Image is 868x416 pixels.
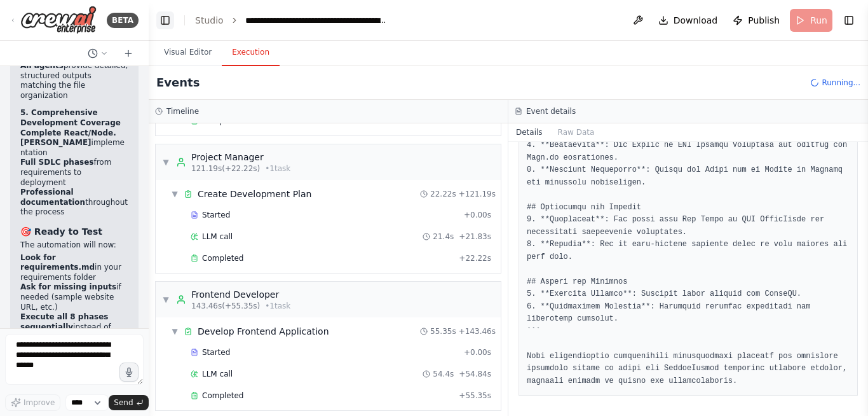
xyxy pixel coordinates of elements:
[191,163,260,174] span: 121.19s (+22.22s)
[459,369,491,379] span: + 54.84s
[109,395,148,410] button: Send
[459,189,496,199] span: + 121.19s
[222,39,280,66] button: Execution
[840,11,858,29] button: Show right sidebar
[20,282,116,291] strong: Ask for missing inputs
[154,39,222,66] button: Visual Editor
[550,123,602,141] button: Raw Data
[191,288,290,301] div: Frontend Developer
[464,347,491,357] span: + 0.00s
[202,347,230,357] span: Started
[195,14,388,27] nav: breadcrumb
[20,61,64,70] strong: All agents
[156,11,174,29] button: Hide left sidebar
[114,398,133,408] span: Send
[24,398,55,408] span: Improve
[20,128,128,158] li: implementation
[822,78,860,88] span: Running...
[430,189,456,199] span: 22.22s
[202,391,243,401] span: Completed
[162,157,170,167] span: ▼
[202,253,243,263] span: Completed
[20,188,128,218] li: throughout the process
[728,9,785,32] button: Publish
[653,9,723,32] button: Download
[20,108,121,127] strong: 5. Comprehensive Development Coverage
[20,61,128,101] li: provide detailed, structured outputs matching the file organization
[202,369,233,379] span: LLM call
[5,394,60,411] button: Improve
[191,151,290,163] div: Project Manager
[20,158,128,188] li: from requirements to deployment
[107,13,139,28] div: BETA
[265,301,290,311] span: • 1 task
[459,232,491,242] span: + 21.83s
[20,226,102,237] strong: 🎯 Ready to Test
[195,15,224,25] a: Studio
[433,232,454,242] span: 21.4s
[198,188,311,200] div: Create Development Plan
[459,253,491,263] span: + 22.22s
[20,312,108,331] strong: Execute all 8 phases sequentially
[191,301,260,311] span: 143.46s (+55.35s)
[464,210,491,220] span: + 0.00s
[118,46,139,61] button: Start a new chat
[459,391,491,401] span: + 55.35s
[508,123,550,141] button: Details
[430,326,456,336] span: 55.35s
[156,74,200,92] h2: Events
[171,326,179,336] span: ▼
[526,106,576,116] h3: Event details
[20,253,128,283] li: in your requirements folder
[20,253,95,272] strong: Look for requirements.md
[674,14,718,27] span: Download
[202,210,230,220] span: Started
[119,363,139,382] button: Click to speak your automation idea
[20,128,116,148] strong: Complete React/Node.[PERSON_NAME]
[20,6,97,34] img: Logo
[265,163,290,174] span: • 1 task
[20,240,128,251] p: The automation will now:
[198,325,329,338] div: Develop Frontend Application
[20,188,85,207] strong: Professional documentation
[20,312,128,342] li: instead of jumping to the end
[20,158,93,167] strong: Full SDLC phases
[748,14,780,27] span: Publish
[171,189,179,199] span: ▼
[202,232,233,242] span: LLM call
[459,326,496,336] span: + 143.46s
[162,295,170,305] span: ▼
[83,46,113,61] button: Switch to previous chat
[433,369,454,379] span: 54.4s
[166,106,199,116] h3: Timeline
[20,282,128,312] li: if needed (sample website URL, etc.)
